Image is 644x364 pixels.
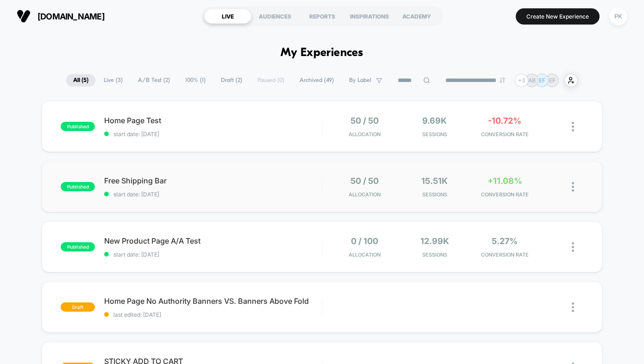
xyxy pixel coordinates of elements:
[251,9,299,24] div: AUDIENCES
[515,74,528,87] div: + 3
[178,74,213,87] span: 100% ( 1 )
[472,131,538,138] span: CONVERSION RATE
[104,251,321,258] span: start date: [DATE]
[572,122,574,132] img: close
[204,9,251,24] div: LIVE
[38,12,105,21] span: [DOMAIN_NAME]
[104,131,321,138] span: start date: [DATE]
[572,242,574,252] img: close
[61,242,95,251] span: published
[61,182,95,191] span: published
[281,46,363,60] h1: My Experiences
[472,251,538,258] span: CONVERSION RATE
[488,176,522,186] span: +11.08%
[349,191,381,198] span: Allocation
[104,296,321,306] span: Home Page No Authority Banners VS. Banners Above Fold
[609,7,627,25] div: PK
[402,191,468,198] span: Sessions
[350,116,379,126] span: 50 / 50
[104,236,321,245] span: New Product Page A/A Test
[17,9,31,23] img: Visually logo
[299,9,346,24] div: REPORTS
[293,74,341,87] span: Archived ( 49 )
[606,7,630,26] button: PK
[402,131,468,138] span: Sessions
[492,236,518,246] span: 5.27%
[516,8,600,25] button: Create New Experience
[104,191,321,198] span: start date: [DATE]
[422,116,447,126] span: 9.69k
[393,9,440,24] div: ACADEMY
[346,9,393,24] div: INSPIRATIONS
[214,74,249,87] span: Draft ( 2 )
[351,236,378,246] span: 0 / 100
[350,176,379,186] span: 50 / 50
[500,77,505,83] img: end
[104,176,321,185] span: Free Shipping Bar
[104,311,321,318] span: last edited: [DATE]
[104,116,321,125] span: Home Page Test
[349,131,381,138] span: Allocation
[61,122,95,131] span: published
[420,236,449,246] span: 12.99k
[131,74,177,87] span: A/B Test ( 2 )
[488,116,521,126] span: -10.72%
[528,77,536,84] p: AB
[14,9,107,24] button: [DOMAIN_NAME]
[572,182,574,192] img: close
[66,74,95,87] span: All ( 5 )
[549,77,556,84] p: EF
[472,191,538,198] span: CONVERSION RATE
[61,302,95,312] span: draft
[572,302,574,312] img: close
[421,176,448,186] span: 15.51k
[349,251,381,258] span: Allocation
[539,77,545,84] p: EF
[402,251,468,258] span: Sessions
[97,74,130,87] span: Live ( 3 )
[349,77,371,84] span: By Label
